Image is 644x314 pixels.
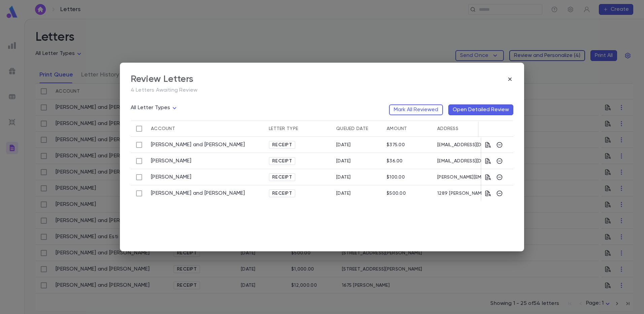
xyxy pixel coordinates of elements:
[485,190,491,197] button: Preview
[485,142,491,148] button: Preview
[485,158,491,164] button: Preview
[389,104,443,115] button: Mark All Reviewed
[269,175,295,180] span: Receipt
[151,121,175,137] div: Account
[148,121,265,137] div: Account
[336,142,351,148] div: 8/15/2025
[383,121,434,137] div: Amount
[448,104,513,115] button: Open Detailed Review
[496,190,503,197] button: Skip
[336,175,351,180] div: 8/18/2025
[333,121,383,137] div: Queued Date
[434,137,552,153] div: [EMAIL_ADDRESS][DOMAIN_NAME], [EMAIL_ADDRESS][DOMAIN_NAME], [EMAIL_ADDRESS][DOMAIN_NAME]
[485,174,491,181] button: Preview
[387,191,406,196] div: $500.00
[434,153,552,169] div: [EMAIL_ADDRESS][DOMAIN_NAME]
[434,185,552,201] div: 1289 [PERSON_NAME][GEOGRAPHIC_DATA]
[151,158,192,164] a: [PERSON_NAME]
[496,174,503,181] button: Skip
[131,105,170,111] span: All Letter Types
[131,87,513,94] p: 4 Letters Awaiting Review
[437,121,458,137] div: Address
[151,142,245,148] a: [PERSON_NAME] and [PERSON_NAME]
[434,169,552,185] div: [PERSON_NAME][EMAIL_ADDRESS][PERSON_NAME][DOMAIN_NAME]
[336,191,351,196] div: 8/18/2025
[336,121,368,137] div: Queued Date
[387,142,405,148] div: $375.00
[387,121,407,137] div: Amount
[151,174,192,181] a: [PERSON_NAME]
[387,175,405,180] div: $100.00
[269,158,295,164] span: Receipt
[151,190,245,197] a: [PERSON_NAME] and [PERSON_NAME]
[131,73,193,85] div: Review Letters
[131,103,179,113] div: All Letter Types
[496,158,503,164] button: Skip
[496,142,503,148] button: Skip
[269,142,295,148] span: Receipt
[387,158,403,164] div: $36.00
[269,121,298,137] div: Letter Type
[434,121,552,137] div: Address
[336,158,351,164] div: 8/18/2025
[269,191,295,196] span: Receipt
[265,121,333,137] div: Letter Type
